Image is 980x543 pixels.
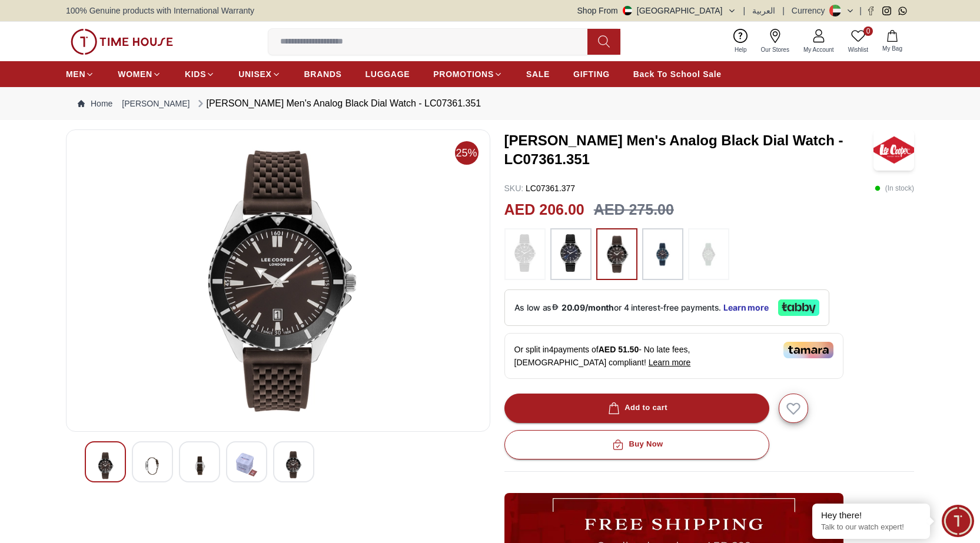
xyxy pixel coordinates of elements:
[577,5,736,16] button: Shop From[GEOGRAPHIC_DATA]
[504,430,769,459] button: Buy Now
[843,45,873,54] span: Wishlist
[510,234,540,272] img: ...
[238,68,271,80] span: UNISEX
[504,131,874,169] h3: [PERSON_NAME] Men's Analog Black Dial Watch - LC07361.351
[875,182,914,194] p: ( In stock )
[504,333,843,379] div: Or split in 4 payments of - No late fees, [DEMOGRAPHIC_DATA] compliant!
[78,98,112,109] a: Home
[504,182,576,194] p: LC07361.377
[606,401,667,415] div: Add to cart
[942,505,974,537] div: Chat Widget
[602,234,632,274] img: ...
[648,234,677,274] img: ...
[792,5,830,16] div: Currency
[118,68,152,80] span: WOMEN
[752,5,775,16] button: العربية
[821,509,921,521] div: Hey there!
[623,6,632,15] img: United Arab Emirates
[455,141,479,165] span: 25%
[610,438,663,451] div: Buy Now
[122,98,190,109] a: [PERSON_NAME]
[95,451,116,480] img: LEE COOPER Men's Analog Black Dial Watch - LC07361.351
[727,26,754,56] a: Help
[195,96,481,111] div: [PERSON_NAME] Men's Analog Black Dial Watch - LC07361.351
[142,451,163,480] img: LEE COOPER Men's Analog Black Dial Watch - LC07361.351
[66,5,254,16] span: 100% Genuine products with International Warranty
[756,45,794,54] span: Our Stores
[594,199,674,221] h3: AED 275.00
[283,451,304,478] img: LEE COOPER Men's Analog Black Dial Watch - LC07361.351
[878,44,907,53] span: My Bag
[754,26,796,56] a: Our Stores
[189,451,210,480] img: LEE COOPER Men's Analog Black Dial Watch - LC07361.351
[694,234,723,274] img: ...
[71,29,173,55] img: ...
[504,394,769,423] button: Add to cart
[649,358,691,367] span: Learn more
[304,68,342,80] span: BRANDS
[76,139,480,422] img: LEE COOPER Men's Analog Black Dial Watch - LC07361.351
[863,26,873,36] span: 0
[66,64,94,85] a: MEN
[185,64,215,85] a: KIDS
[873,129,914,171] img: LEE COOPER Men's Analog Black Dial Watch - LC07361.351
[633,68,722,80] span: Back To School Sale
[366,68,410,80] span: LUGGAGE
[875,28,909,55] button: My Bag
[236,451,257,478] img: LEE COOPER Men's Analog Black Dial Watch - LC07361.351
[66,68,85,80] span: MEN
[526,64,550,85] a: SALE
[799,45,839,54] span: My Account
[573,64,610,85] a: GIFTING
[573,68,610,80] span: GIFTING
[743,5,746,16] span: |
[556,234,586,272] img: ...
[526,68,550,80] span: SALE
[433,64,503,85] a: PROMOTIONS
[898,6,907,15] a: Whatsapp
[866,6,875,15] a: Facebook
[504,199,584,221] h2: AED 206.00
[633,64,722,85] a: Back To School Sale
[66,87,914,120] nav: Breadcrumb
[118,64,161,85] a: WOMEN
[433,68,494,80] span: PROMOTIONS
[859,5,862,16] span: |
[599,345,639,354] span: AED 51.50
[504,184,524,193] span: SKU :
[782,5,785,16] span: |
[821,522,921,532] p: Talk to our watch expert!
[185,68,206,80] span: KIDS
[783,342,833,358] img: Tamara
[304,64,342,85] a: BRANDS
[882,6,891,15] a: Instagram
[238,64,280,85] a: UNISEX
[841,26,875,56] a: 0Wishlist
[366,64,410,85] a: LUGGAGE
[730,45,752,54] span: Help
